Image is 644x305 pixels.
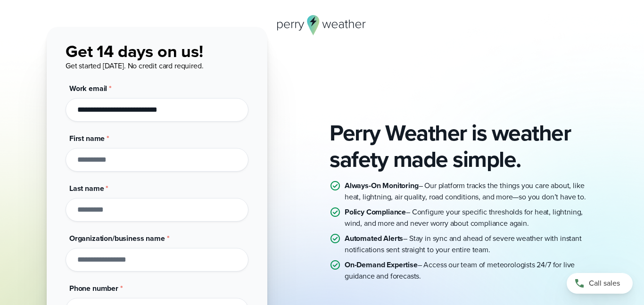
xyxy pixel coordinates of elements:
[345,233,597,256] p: – Stay in sync and ahead of severe weather with instant notifications sent straight to your entir...
[345,180,597,203] p: – Our platform tracks the things you care about, like heat, lightning, air quality, road conditio...
[345,180,419,191] strong: Always-On Monitoring
[69,183,104,194] span: Last name
[567,273,633,294] a: Call sales
[66,60,203,71] span: Get started [DATE]. No credit card required.
[345,206,406,217] strong: Policy Compliance
[69,133,105,144] span: First name
[345,233,403,244] strong: Automated Alerts
[345,259,418,270] strong: On-Demand Expertise
[589,278,620,289] span: Call sales
[330,120,597,173] h2: Perry Weather is weather safety made simple.
[69,233,165,244] span: Organization/business name
[66,39,203,64] span: Get 14 days on us!
[69,283,118,294] span: Phone number
[345,206,597,229] p: – Configure your specific thresholds for heat, lightning, wind, and more and never worry about co...
[69,83,107,94] span: Work email
[345,259,597,282] p: – Access our team of meteorologists 24/7 for live guidance and forecasts.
